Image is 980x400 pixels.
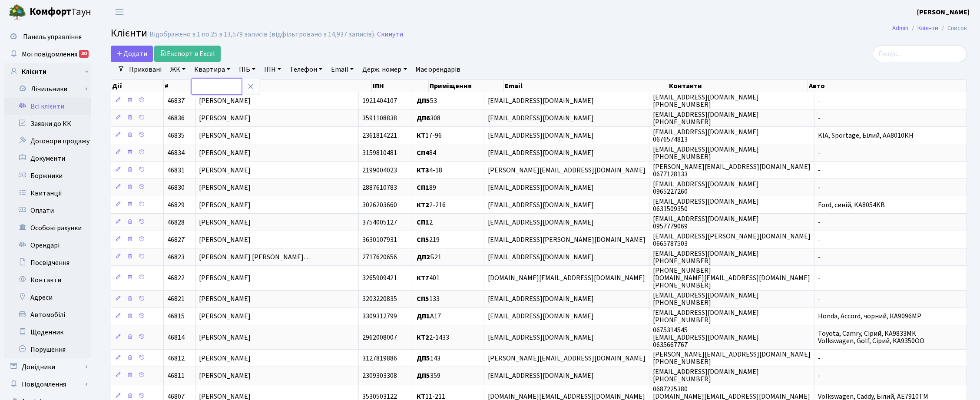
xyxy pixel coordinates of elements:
span: 3159810481 [362,148,397,158]
span: [EMAIL_ADDRESS][PERSON_NAME][DOMAIN_NAME] 0665787503 [653,231,811,248]
a: Email [328,62,357,77]
span: [EMAIL_ADDRESS][PERSON_NAME][DOMAIN_NAME] [488,235,646,245]
a: Особові рахунки [4,219,91,237]
th: Авто [808,80,967,92]
b: КТ [417,131,425,140]
span: 46836 [167,113,185,123]
span: [EMAIL_ADDRESS][DOMAIN_NAME] [PHONE_NUMBER] [653,145,759,162]
span: [EMAIL_ADDRESS][DOMAIN_NAME] [488,252,594,262]
span: 143 [417,354,440,363]
span: 46815 [167,312,185,321]
th: ІПН [372,80,429,92]
span: [PERSON_NAME] [199,333,251,342]
span: [EMAIL_ADDRESS][DOMAIN_NAME] [PHONE_NUMBER] [653,308,759,325]
span: Ford, синій, KA8054KB [818,200,885,210]
span: 46837 [167,96,185,106]
span: [EMAIL_ADDRESS][DOMAIN_NAME] [488,333,594,342]
span: 1921404107 [362,96,397,106]
span: [PERSON_NAME][EMAIL_ADDRESS][DOMAIN_NAME] [488,165,646,175]
span: 2361814221 [362,131,397,140]
span: 3630107931 [362,235,397,245]
span: [EMAIL_ADDRESS][DOMAIN_NAME] 0957779069 [653,214,759,231]
a: ІПН [261,62,285,77]
span: [EMAIL_ADDRESS][DOMAIN_NAME] [488,200,594,210]
span: 3754005127 [362,218,397,227]
b: СП1 [417,183,429,192]
span: KIA, Sportage, Білий, АА8010КН [818,131,914,140]
th: Email [504,80,668,92]
span: Мої повідомлення [22,50,77,59]
span: - [818,165,821,175]
a: Додати [111,46,153,62]
span: 3026203660 [362,200,397,210]
a: Квартира [191,62,234,77]
span: 3309312799 [362,312,397,321]
span: [PERSON_NAME] [199,312,251,321]
button: Переключити навігацію [109,5,130,19]
span: [EMAIL_ADDRESS][DOMAIN_NAME] [488,183,594,192]
span: - [818,96,821,106]
span: 46827 [167,235,185,245]
a: Орендарі [4,237,91,254]
span: 3127819886 [362,354,397,363]
span: - [818,113,821,123]
span: 46822 [167,273,185,283]
span: - [818,294,821,304]
span: [PERSON_NAME] [199,148,251,158]
span: - [818,354,821,363]
span: [EMAIL_ADDRESS][DOMAIN_NAME] [488,218,594,227]
a: Боржники [4,167,91,185]
span: - [818,371,821,380]
th: Дії [111,80,164,92]
span: [PERSON_NAME][EMAIL_ADDRESS][DOMAIN_NAME] [488,354,646,363]
b: СП4 [417,148,429,158]
span: А17 [417,312,441,321]
li: Список [938,23,967,33]
a: Admin [892,23,908,33]
a: Мої повідомлення30 [4,46,91,63]
a: Заявки до КК [4,115,91,132]
b: ДП1 [417,312,430,321]
a: Контакти [4,271,91,289]
span: [EMAIL_ADDRESS][DOMAIN_NAME] [488,312,594,321]
span: 2-216 [417,200,446,210]
a: Щоденник [4,324,91,341]
span: Б21 [417,252,441,262]
b: КТ3 [417,165,429,175]
span: [EMAIL_ADDRESS][DOMAIN_NAME] [PHONE_NUMBER] [653,367,759,384]
a: Держ. номер [359,62,410,77]
span: - [818,183,821,192]
span: 2199004023 [362,165,397,175]
span: [PHONE_NUMBER] [DOMAIN_NAME][EMAIL_ADDRESS][DOMAIN_NAME] [PHONE_NUMBER] [653,266,810,290]
span: [PERSON_NAME] [199,165,251,175]
span: 401 [417,273,440,283]
span: 359 [417,371,440,380]
b: ДП6 [417,113,430,123]
a: Всі клієнти [4,98,91,115]
span: 2717620656 [362,252,397,262]
b: ДП5 [417,354,430,363]
span: - [818,252,821,262]
span: 219 [417,235,440,245]
span: [EMAIL_ADDRESS][DOMAIN_NAME] 0965227260 [653,179,759,196]
span: [EMAIL_ADDRESS][DOMAIN_NAME] [PHONE_NUMBER] [653,110,759,127]
span: 84 [417,148,436,158]
span: [EMAIL_ADDRESS][DOMAIN_NAME] [488,113,594,123]
span: 2-1433 [417,333,449,342]
div: Відображено з 1 по 25 з 13,579 записів (відфільтровано з 14,937 записів). [149,30,375,39]
span: 4-18 [417,165,442,175]
span: 133 [417,294,440,304]
span: [PERSON_NAME] [199,294,251,304]
span: - [818,235,821,245]
a: Має орендарів [412,62,464,77]
span: [EMAIL_ADDRESS][DOMAIN_NAME] [PHONE_NUMBER] [653,249,759,266]
span: - [818,218,821,227]
span: [PERSON_NAME] [199,371,251,380]
span: 46835 [167,131,185,140]
span: [PERSON_NAME] [199,273,251,283]
span: 46830 [167,183,185,192]
span: [EMAIL_ADDRESS][DOMAIN_NAME] [488,148,594,158]
span: Панель управління [23,32,82,42]
a: Скинути [377,30,403,39]
span: [PERSON_NAME][EMAIL_ADDRESS][DOMAIN_NAME] 0677128133 [653,162,811,179]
